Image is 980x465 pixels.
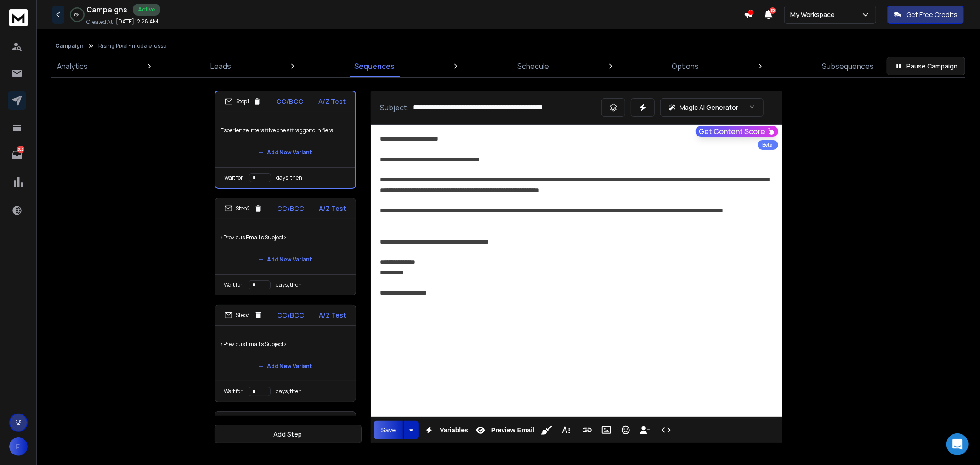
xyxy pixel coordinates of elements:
a: 303 [8,146,26,164]
p: [DATE] 12:28 AM [116,18,158,25]
p: Subject: [380,102,409,113]
p: Subsequences [822,61,874,72]
button: Code View [657,421,675,439]
p: <Previous Email's Subject> [221,331,350,357]
p: 0 % [75,12,80,17]
a: Options [667,55,705,77]
p: days, then [277,174,303,181]
div: Beta [758,140,778,150]
li: Step2CC/BCCA/Z Test<Previous Email's Subject>Add New VariantWait fordays, then [215,198,356,295]
p: A/Z Test [319,97,346,106]
button: Add New Variant [251,357,320,375]
button: F [9,437,28,456]
p: Sequences [354,61,395,72]
div: Step 3 [224,311,262,319]
button: Get Free Credits [887,6,964,24]
p: Created At: [86,18,114,26]
div: Active [133,4,160,16]
button: Insert Unsubscribe Link [636,421,654,439]
button: Insert Image (Ctrl+P) [598,421,615,439]
button: Add New Variant [251,143,320,162]
p: Esperienze interattive che attraggono in fiera [221,118,350,143]
button: Magic AI Generator [660,98,764,117]
p: A/Z Test [319,204,346,213]
a: Schedule [512,55,555,77]
div: Open Intercom Messenger [946,433,969,455]
button: Campaign [55,42,84,50]
span: Preview Email [489,426,536,434]
a: Sequences [349,55,400,77]
button: Add Step [215,425,362,443]
p: My Workspace [790,10,838,19]
p: CC/BCC [277,311,304,320]
button: Variables [420,421,470,439]
p: CC/BCC [277,204,304,213]
button: Emoticons [617,421,634,439]
p: Wait for [225,174,244,181]
button: Preview Email [472,421,536,439]
button: Get Content Score [696,126,778,137]
a: Analytics [51,55,93,77]
p: Magic AI Generator [680,103,739,112]
li: Step1CC/BCCA/Z TestEsperienze interattive che attraggono in fieraAdd New VariantWait fordays, then [215,91,356,189]
h1: Campaigns [86,4,127,15]
button: Add New Variant [251,250,320,269]
p: Schedule [517,61,549,72]
div: Step 1 [225,97,261,106]
div: Step 2 [224,204,262,213]
p: <Previous Email's Subject> [221,225,350,250]
p: Wait for [224,281,243,289]
p: Get Free Credits [906,10,957,19]
button: Insert Link (Ctrl+K) [578,421,596,439]
button: Pause Campaign [887,57,965,75]
button: More Text [557,421,575,439]
p: days, then [276,388,302,395]
p: Options [672,61,699,72]
a: Leads [205,55,237,77]
p: 303 [17,146,24,153]
button: Save [374,421,403,439]
p: A/Z Test [319,311,346,320]
li: Step3CC/BCCA/Z Test<Previous Email's Subject>Add New VariantWait fordays, then [215,305,356,402]
p: Rising Pixel - moda e lusso [98,42,166,50]
img: logo [9,9,28,26]
a: Subsequences [816,55,879,77]
p: Wait for [224,388,243,395]
span: 50 [770,7,776,14]
button: Clean HTML [538,421,555,439]
p: Analytics [57,61,88,72]
p: days, then [276,281,302,289]
p: Leads [210,61,231,72]
span: Variables [438,426,470,434]
p: CC/BCC [277,97,304,106]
